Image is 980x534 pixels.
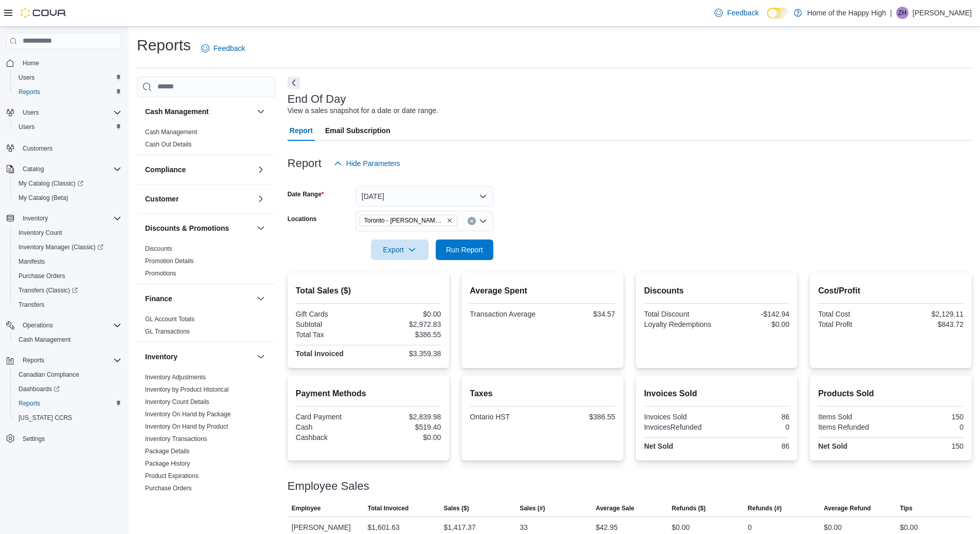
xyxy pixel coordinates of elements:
a: Promotions [145,270,176,277]
div: $2,972.83 [370,320,441,328]
div: $386.55 [370,330,441,339]
div: Transaction Average [470,310,540,318]
button: Export [371,240,429,260]
strong: Net Sold [818,442,847,450]
a: Package History [145,460,190,467]
button: Transfers [10,298,126,312]
div: Finance [137,313,275,342]
a: Reorder [145,497,167,504]
span: Manifests [14,255,121,268]
span: Reorder [145,496,167,505]
button: Catalog [2,162,126,176]
div: Card Payment [296,413,366,421]
span: Toronto - Danforth Ave - Friendly Stranger [360,215,457,226]
span: Users [19,106,121,119]
a: Customers [19,142,57,155]
a: Feedback [197,38,249,59]
a: Users [14,71,39,84]
span: Catalog [19,163,121,175]
button: Customer [145,194,253,204]
span: Inventory On Hand by Package [145,410,231,418]
a: Manifests [14,255,49,268]
span: Hide Parameters [346,158,400,169]
span: Inventory Manager (Classic) [14,241,121,253]
span: Purchase Orders [19,272,65,280]
h3: Inventory [145,352,177,362]
div: -$142.94 [719,310,789,318]
span: ZH [898,7,906,19]
a: Home [19,57,43,69]
span: Toronto - [PERSON_NAME] Ave - Friendly Stranger [364,215,444,226]
div: $843.72 [893,320,964,328]
div: $3,359.38 [370,349,441,358]
span: Inventory Count [19,229,62,237]
button: Next [288,77,300,89]
span: Inventory On Hand by Product [145,422,228,431]
button: Inventory [2,211,126,226]
div: Cash Management [137,126,275,155]
a: Dashboards [10,382,126,396]
span: Transfers [19,301,44,309]
button: Purchase Orders [10,269,126,283]
span: Settings [19,432,121,445]
span: Promotion Details [145,257,194,265]
h3: Customer [145,194,179,204]
div: Total Cost [818,310,888,318]
span: GL Account Totals [145,315,194,323]
span: Employee [292,504,321,512]
span: Users [19,123,34,131]
button: Customers [2,140,126,155]
button: Cash Management [10,333,126,347]
strong: Net Sold [644,442,673,450]
span: Operations [19,319,121,332]
button: Cash Management [255,105,267,118]
a: Reports [14,397,44,410]
h2: Total Sales ($) [296,285,441,297]
div: $0.00 [370,433,441,441]
div: Invoices Sold [644,413,715,421]
span: Inventory Count [14,227,121,239]
h2: Taxes [470,388,615,400]
span: Refunds (#) [748,504,782,512]
span: Home [23,59,39,67]
h2: Discounts [644,285,790,297]
button: Home [2,56,126,70]
h3: End Of Day [288,93,346,105]
span: Email Subscription [325,120,390,141]
button: [DATE] [355,186,493,207]
a: Dashboards [14,383,64,395]
button: Hide Parameters [330,153,404,174]
div: Zachary Haire [896,7,908,19]
h2: Products Sold [818,388,964,400]
span: Average Refund [824,504,871,512]
h3: Finance [145,293,172,304]
span: Discounts [145,245,172,253]
span: Dashboards [14,383,121,395]
button: Users [10,70,126,85]
div: $1,417.37 [443,521,475,533]
a: Inventory Count Details [145,398,209,406]
img: Cova [21,8,67,18]
div: Cash [296,423,366,431]
a: Cash Management [145,128,197,136]
div: $2,839.98 [370,413,441,421]
span: Canadian Compliance [14,369,121,381]
a: My Catalog (Classic) [14,177,87,190]
div: 86 [719,413,789,421]
button: Clear input [468,217,476,225]
span: Inventory Count Details [145,398,209,406]
span: My Catalog (Classic) [14,177,121,190]
span: My Catalog (Beta) [19,194,68,202]
p: | [890,7,892,19]
p: [PERSON_NAME] [913,7,972,19]
div: Items Refunded [818,423,888,431]
span: Package Details [145,447,190,455]
a: Promotion Details [145,257,194,265]
span: Reports [19,354,121,366]
a: Users [14,121,39,133]
h1: Reports [137,35,191,56]
a: Settings [19,433,49,445]
a: Purchase Orders [145,485,192,492]
button: Users [19,106,43,119]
